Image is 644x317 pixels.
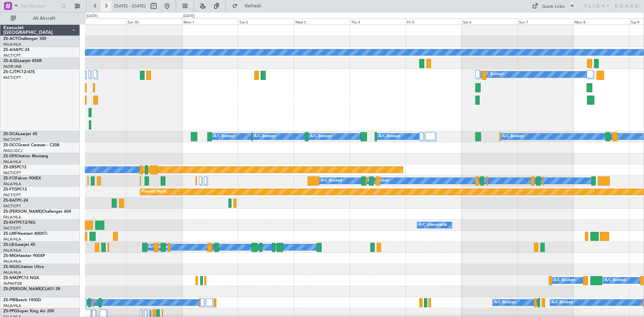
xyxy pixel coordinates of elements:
div: A/C Booked [482,69,503,80]
span: All Aircraft [17,16,71,21]
div: A/C Booked [321,176,342,186]
div: A/C Unavailable [419,220,447,230]
a: ZS-[PERSON_NAME]Challenger 604 [3,210,71,214]
span: ZS-ERS [3,165,17,169]
span: ZS-LMF [3,232,17,236]
div: Wed 3 [294,18,350,24]
div: A/C Booked [254,131,275,142]
a: ZS-CJTPC12/47E [3,70,35,74]
div: A/C Booked [214,131,235,142]
span: ZS-PPG [3,309,17,313]
a: FACT/CPT [3,204,21,209]
div: [DATE] [183,13,195,19]
div: [DATE] [86,13,98,19]
a: ZS-FCIFalcon 900EX [3,176,41,180]
a: FACT/CPT [3,75,21,80]
div: Mon 1 [182,18,238,24]
span: ZS-[PERSON_NAME] [3,287,42,291]
div: Thu 4 [350,18,406,24]
div: A/C Booked [494,298,516,308]
a: ZS-AJDLearjet 45XR [3,59,42,63]
span: ZS-LRJ [3,243,16,247]
span: ZS-NMZ [3,276,19,280]
a: FAOR/JNB [3,64,21,69]
div: A/C Booked [554,275,575,285]
button: Quick Links [529,1,578,11]
span: ZS-DCC [3,143,18,147]
div: Sun 30 [126,18,182,24]
a: ZS-ERSPC12 [3,165,26,169]
a: ZS-AHAPC-24 [3,48,30,52]
span: ZS-FTG [3,188,17,192]
a: FACT/CPT [3,137,21,142]
div: Planned Maint [142,187,166,197]
span: ZS-KAT [3,199,17,203]
span: Refresh [239,4,267,8]
a: FALA/HLA [3,237,21,242]
a: ZS-NMZPC12 NGX [3,276,39,280]
div: A/C Booked [502,131,524,142]
a: FACT/CPT [3,193,21,198]
div: Sat 6 [462,18,518,24]
a: ZS-PPGSuper King Air 200 [3,309,54,313]
a: ZS-NGSCitation Ultra [3,265,44,269]
div: Fri 5 [406,18,462,24]
a: FALA/HLA [3,303,21,308]
a: ZS-KHTPC12/NG [3,221,35,225]
div: Mon 8 [573,18,629,24]
div: Sun 7 [518,18,574,24]
div: A/C Booked [379,131,400,142]
div: Sat 29 [70,18,126,24]
div: Quick Links [542,3,565,10]
a: ZS-ACTChallenger 300 [3,37,46,41]
span: ZS-FCI [3,176,15,180]
a: FALA/HLA [3,215,21,220]
button: Refresh [229,1,269,11]
a: ZS-KATPC-24 [3,199,28,203]
div: Tue 2 [238,18,294,24]
a: FALA/HLA [3,248,21,253]
span: ZS-KHT [3,221,17,225]
a: FAPM/PZB [3,281,22,286]
div: A/C Booked [310,131,331,142]
a: FALA/HLA [3,159,21,164]
a: FALA/HLA [3,42,21,47]
a: ZS-DCALearjet 45 [3,132,37,136]
span: [DATE] - [DATE] [114,3,146,9]
span: ZS-[PERSON_NAME] [3,210,42,214]
span: ZS-CJT [3,70,16,74]
a: ZS-LMFNextant 400XTi [3,232,47,236]
span: ZS-AHA [3,48,18,52]
span: ZS-NGS [3,265,18,269]
a: ZS-LRJLearjet 45 [3,243,35,247]
div: A/C Booked [149,242,170,252]
a: ZS-[PERSON_NAME]CL601-3R [3,287,60,291]
a: FACT/CPT [3,53,21,58]
div: A/C Booked [605,275,626,285]
span: ZS-PIR [3,298,15,302]
a: FACT/CPT [3,226,21,231]
span: ZS-MIG [3,254,17,258]
button: All Aircraft [7,13,73,24]
div: A/C Booked [552,298,573,308]
a: FAGC/GCJ [3,148,22,153]
span: ZS-ACT [3,37,17,41]
input: Trip Number [20,1,59,11]
a: ZS-MIGHawker 900XP [3,254,45,258]
a: FACT/CPT [3,170,21,175]
span: ZS-AJD [3,59,17,63]
a: FALA/HLA [3,259,21,264]
span: ZS-DFI [3,154,16,158]
span: ZS-DCA [3,132,18,136]
div: A/C Booked [368,176,389,186]
a: FALA/HLA [3,181,21,187]
a: FALA/HLA [3,270,21,275]
a: ZS-DFICitation Mustang [3,154,48,158]
a: ZS-DCCGrand Caravan - C208 [3,143,59,147]
a: ZS-FTGPC12 [3,188,27,192]
a: ZS-PIRBeech 1900D [3,298,41,302]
